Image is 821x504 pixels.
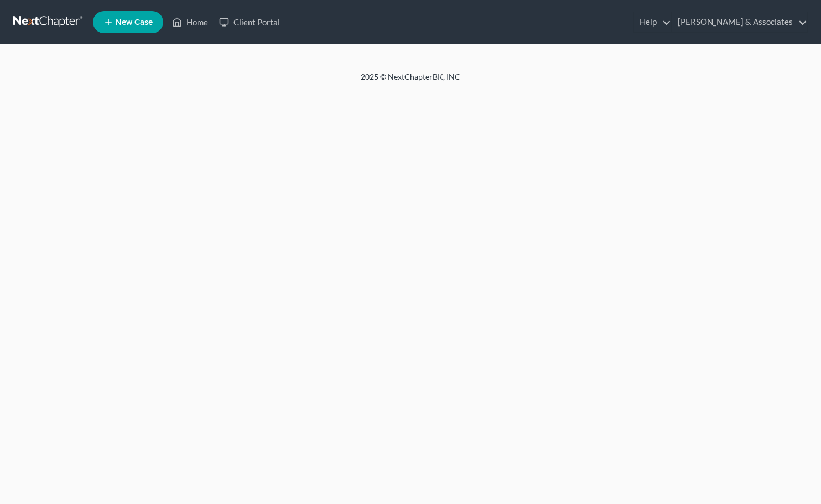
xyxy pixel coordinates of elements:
[93,11,163,33] new-legal-case-button: New Case
[167,12,214,32] a: Home
[214,12,285,32] a: Client Portal
[634,12,671,32] a: Help
[672,12,807,32] a: [PERSON_NAME] & Associates
[95,71,726,91] div: 2025 © NextChapterBK, INC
